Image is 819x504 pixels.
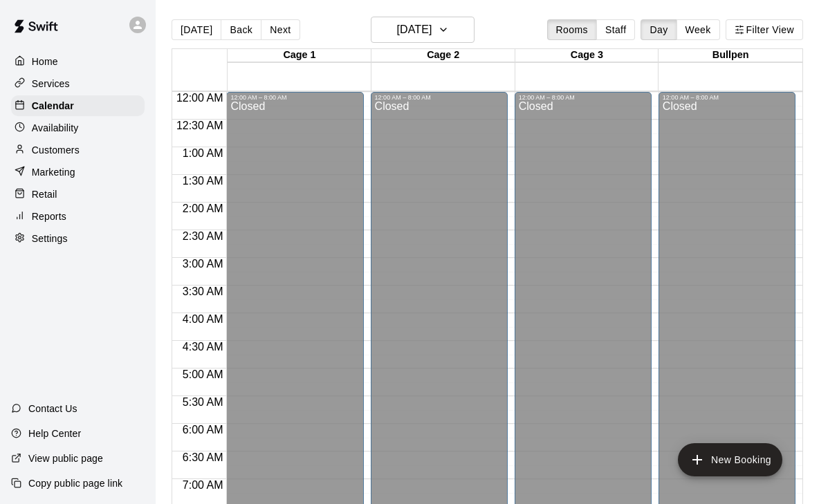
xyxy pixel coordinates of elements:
p: View public page [28,451,103,465]
span: 1:30 AM [179,175,227,187]
p: Home [32,55,58,68]
p: Marketing [32,165,75,179]
button: Next [261,19,300,40]
p: Calendar [32,99,74,113]
span: 6:00 AM [179,424,227,436]
div: 12:00 AM – 8:00 AM [230,94,359,101]
button: Staff [596,19,636,40]
p: Availability [32,121,79,135]
button: add [678,443,782,476]
p: Customers [32,143,80,157]
a: Services [11,73,145,94]
h6: [DATE] [396,20,432,39]
a: Calendar [11,95,145,116]
span: 12:00 AM [173,92,227,104]
p: Retail [32,187,57,201]
a: Marketing [11,162,145,183]
p: Settings [32,232,68,245]
span: 1:00 AM [179,147,227,159]
button: Filter View [726,19,803,40]
span: 7:00 AM [179,479,227,491]
span: 4:00 AM [179,313,227,325]
p: Contact Us [28,402,77,416]
button: [DATE] [172,19,221,40]
span: 4:30 AM [179,341,227,353]
button: [DATE] [371,17,475,43]
button: Week [677,19,720,40]
a: Settings [11,228,145,249]
div: 12:00 AM – 8:00 AM [519,94,647,101]
a: Reports [11,206,145,227]
span: 3:30 AM [179,286,227,297]
p: Copy public page link [28,476,122,490]
span: 6:30 AM [179,451,227,463]
p: Services [32,77,70,91]
div: Cage 3 [515,49,659,62]
span: 12:30 AM [173,120,227,131]
button: Rooms [547,19,597,40]
a: Customers [11,140,145,160]
div: Cage 2 [371,49,515,62]
div: 12:00 AM – 8:00 AM [663,94,791,101]
p: Reports [32,209,66,223]
a: Retail [11,184,145,205]
div: Bullpen [659,49,802,62]
span: 2:30 AM [179,230,227,242]
a: Availability [11,118,145,138]
span: 2:00 AM [179,203,227,214]
span: 5:30 AM [179,396,227,408]
span: 3:00 AM [179,258,227,270]
a: Home [11,51,145,72]
div: 12:00 AM – 8:00 AM [375,94,504,101]
button: Day [641,19,677,40]
div: Cage 1 [228,49,371,62]
button: Back [221,19,261,40]
span: 5:00 AM [179,368,227,380]
p: Help Center [28,427,81,440]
